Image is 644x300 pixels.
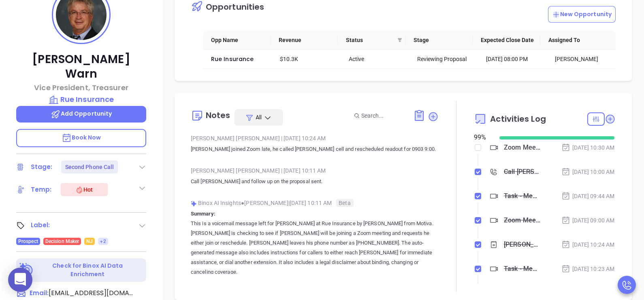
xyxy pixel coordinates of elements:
a: Rue Insurance [16,94,146,105]
th: Revenue [271,31,338,50]
div: [PERSON_NAME] joined Zoom late, he called [PERSON_NAME] cell and rescheduled readout for 0903 9:00. [504,239,540,251]
span: Decision Maker [45,237,79,246]
th: Opp Name [203,31,271,50]
div: [DATE] 10:23 AM [561,264,615,273]
div: [DATE] 10:00 AM [561,167,615,176]
img: svg%3e [191,201,197,207]
span: Beta [336,199,353,207]
div: 99 % [474,133,489,142]
p: New Opportunity [552,10,612,19]
div: [PERSON_NAME] [PERSON_NAME] [DATE] 10:24 AM [191,132,439,144]
div: Zoom Meeting to Review Assessment - [PERSON_NAME] [504,214,540,226]
input: Search... [361,111,404,120]
div: Task - Meeting Zoom Meeting to Review Assessment - [PERSON_NAME] [504,263,540,275]
span: Status [346,36,394,44]
div: Notes [206,111,230,119]
p: [PERSON_NAME] joined Zoom late, he called [PERSON_NAME] cell and rescheduled readout for 0903 9:00. [191,144,439,154]
div: Task - Meeting Zoom Meeting - [PERSON_NAME] [504,190,540,202]
div: Temp: [31,184,52,196]
div: [DATE] 08:00 PM [486,55,544,63]
div: Second Phone Call [65,161,114,173]
a: Rue Insurance [211,55,254,63]
span: NJ [86,237,93,246]
div: [DATE] 10:24 AM [561,240,615,249]
span: filter [397,38,402,42]
span: filter [396,34,404,46]
span: Activities Log [490,115,546,123]
img: Ai-Enrich-DaqCidB-.svg [19,263,34,277]
th: Assigned To [540,31,608,50]
span: Prospect [18,237,38,246]
p: Vice President, Treasurer [16,82,146,93]
p: [PERSON_NAME] Warn [16,52,146,81]
b: Summary: [191,211,215,217]
div: Hot [75,185,93,194]
th: Expected Close Date [473,31,540,50]
span: All [256,113,262,121]
div: Label: [31,219,50,231]
p: Call [PERSON_NAME] and follow up on the proposal sent. [191,177,439,186]
span: Book Now [62,133,101,142]
th: Stage [405,31,473,50]
div: [PERSON_NAME] [PERSON_NAME] [DATE] 10:11 AM [191,165,439,177]
span: +2 [100,237,106,246]
span: Add Opportunity [51,110,112,118]
p: Check for Binox AI Data Enrichment [35,262,141,279]
div: Zoom Meeting - [PERSON_NAME] [504,142,540,154]
div: Reviewing Proposal [417,55,475,63]
span: [EMAIL_ADDRESS][DOMAIN_NAME] [49,288,134,298]
div: $10.3K [280,55,337,63]
div: Binox AI Insights [PERSON_NAME] | [DATE] 10:11 AM [191,197,439,209]
span: Email: [30,288,49,299]
span: | [281,135,282,142]
div: Call [PERSON_NAME] proposal review - [PERSON_NAME] [504,166,540,178]
div: Stage: [31,161,53,173]
div: Opportunities [206,3,264,11]
div: Active [349,55,406,63]
p: This is a voicemail message left for [PERSON_NAME] at Rue Insurance by [PERSON_NAME] from Motiva.... [191,219,439,277]
span: ● [241,200,245,206]
div: [DATE] 10:30 AM [561,143,615,152]
div: [DATE] 09:00 AM [561,216,615,225]
div: [DATE] 09:44 AM [561,192,615,201]
span: | [281,167,282,174]
div: [PERSON_NAME] [555,55,612,63]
